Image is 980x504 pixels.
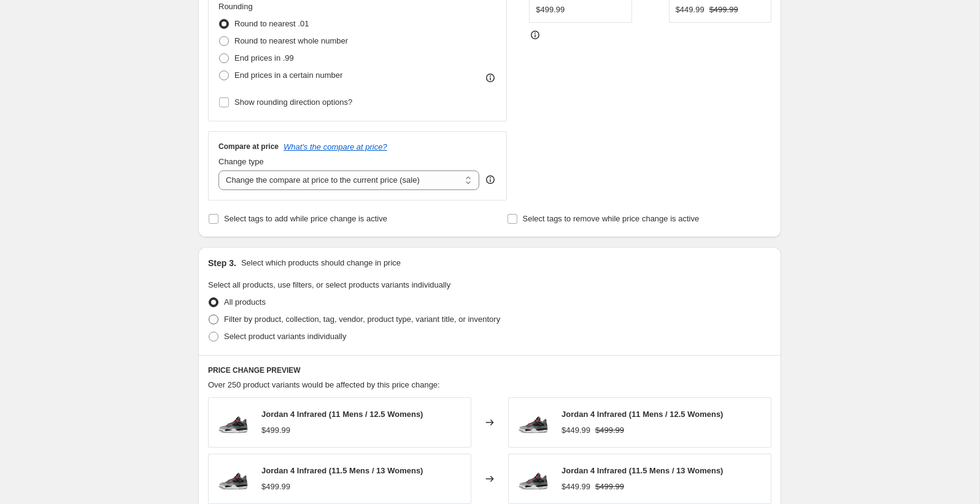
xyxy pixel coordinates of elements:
img: infrared1_80x.webp [515,404,552,441]
span: Jordan 4 Infrared (11 Mens / 12.5 Womens) [561,410,723,419]
span: End prices in a certain number [234,71,342,80]
span: Jordan 4 Infrared (11.5 Mens / 13 Womens) [261,466,423,475]
h3: Compare at price [218,142,279,151]
div: $449.99 [561,424,590,437]
span: Jordan 4 Infrared (11.5 Mens / 13 Womens) [561,466,723,475]
span: Rounding [218,2,253,11]
strike: $499.99 [595,481,624,493]
span: All products [224,297,266,307]
span: Round to nearest whole number [234,36,348,45]
img: infrared1_80x.webp [215,404,252,441]
div: $449.99 [676,4,704,16]
span: Select product variants individually [224,332,346,341]
h6: PRICE CHANGE PREVIEW [208,365,771,375]
div: $499.99 [261,481,290,493]
strike: $499.99 [595,424,624,437]
span: Show rounding direction options? [234,97,352,107]
span: Change type [218,157,264,166]
p: Select which products should change in price [241,257,401,269]
strike: $499.99 [709,4,738,16]
div: $499.99 [536,4,565,16]
span: Filter by product, collection, tag, vendor, product type, variant title, or inventory [224,315,500,324]
span: Over 250 product variants would be affected by this price change: [208,380,440,389]
span: Select tags to remove while price change is active [523,214,700,223]
div: $449.99 [561,481,590,493]
img: infrared1_80x.webp [215,460,252,497]
h2: Step 3. [208,257,236,269]
img: infrared1_80x.webp [515,460,552,497]
span: Select all products, use filters, or select products variants individually [208,280,450,289]
span: Jordan 4 Infrared (11 Mens / 12.5 Womens) [261,410,423,419]
div: help [484,174,496,186]
div: $499.99 [261,424,290,437]
span: Select tags to add while price change is active [224,214,387,223]
span: Round to nearest .01 [234,19,309,28]
span: End prices in .99 [234,53,294,63]
button: What's the compare at price? [284,142,387,151]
